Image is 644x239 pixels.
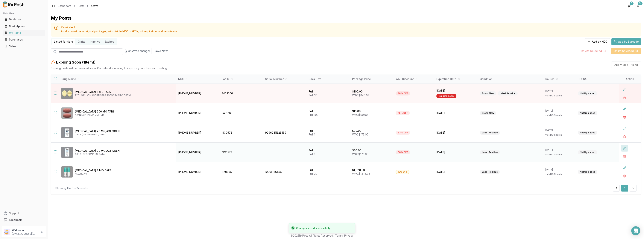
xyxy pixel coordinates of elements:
[621,153,628,160] button: Delete
[480,170,500,174] div: Label Residue
[265,77,304,81] div: Serial Number
[51,15,72,21] div: My Posts
[306,84,350,103] td: Full
[352,168,365,172] p: $1,320.00
[619,75,641,84] th: Action
[296,226,330,230] div: Changes saved successfully
[88,39,103,45] button: Inactive
[635,3,641,9] button: 9+
[626,3,632,9] button: 5
[436,77,475,81] div: Expiration Date
[75,39,88,45] button: Drafts
[436,131,475,135] span: [DATE]
[1,217,46,223] button: Feedback
[3,12,45,15] h2: Main Menu
[545,94,573,97] p: via NDC Search
[306,123,350,142] td: Full
[1,210,46,217] button: Support
[3,43,45,50] a: Sales
[335,234,343,237] a: Terms
[263,162,306,182] td: 10005166456
[344,234,353,237] a: Privacy
[578,131,597,135] div: Not Uploaded
[436,89,475,92] span: [DATE]
[1,23,46,29] button: Marketplace
[151,48,171,54] button: Save Now
[436,94,456,98] div: Expiring soon!
[545,77,573,81] div: Source
[611,38,641,45] button: Add by Barcode
[75,129,173,133] p: [MEDICAL_DATA] 20 MG/ACT SOLN
[352,94,369,97] span: WAC: $844.03
[621,173,628,179] button: Delete
[61,26,638,29] h5: Reminder!
[436,111,475,115] span: [DATE]
[480,91,496,95] div: Brand New
[309,172,317,175] span: Full: 30
[630,1,634,5] div: 5
[12,232,38,235] p: [EMAIL_ADDRESS][DOMAIN_NAME]
[480,150,500,154] div: Label Residue
[396,150,410,154] div: 66% OFF
[309,113,318,116] span: Full: 100
[436,170,475,174] span: [DATE]
[75,153,173,156] p: CIPLA [GEOGRAPHIC_DATA]
[58,4,98,8] nav: breadcrumb
[352,152,368,156] span: WAC: $175.00
[545,133,573,136] p: via NDC Search
[545,173,573,176] p: via NDC Search
[1,37,46,43] button: Purchases
[3,30,45,36] a: My Posts
[306,162,350,182] td: Full
[4,31,43,35] div: My Posts
[621,86,628,93] button: Edit
[396,131,410,135] div: 83% OFF
[78,4,84,8] a: Posts
[4,24,43,28] div: Marketplace
[75,94,173,97] p: ZYDUS PHARMACEUTICALS ([GEOGRAPHIC_DATA])
[621,133,628,140] button: Delete
[352,172,370,175] span: WAC: $1,518.88
[4,229,10,235] img: User avatar
[309,133,315,136] span: Full: 1
[75,90,173,94] p: [MEDICAL_DATA] 5 MG TABS
[545,129,573,132] p: [DATE]
[61,88,73,99] img: Phytonadione 5 MG TABS
[4,18,43,21] div: Dashboard
[498,91,518,95] div: Label Residue
[396,170,409,174] div: 13% OFF
[578,170,597,174] div: Not Uploaded
[545,114,573,117] p: via NDC Search
[396,77,432,81] div: WAC Discount
[309,94,317,97] span: Full: 30
[396,91,410,95] div: 88% OFF
[75,149,173,153] p: [MEDICAL_DATA] 20 MG/ACT SOLN
[436,150,475,154] span: [DATE]
[176,123,219,142] td: [PHONE_NUMBER]
[621,125,628,132] button: Edit
[545,149,573,152] p: [DATE]
[1,43,46,49] button: Sales
[306,103,350,123] td: Full
[75,110,173,113] p: [MEDICAL_DATA] 200 MG TABS
[4,38,43,41] div: Purchases
[176,142,219,162] td: [PHONE_NUMBER]
[12,229,38,232] p: Welcome
[176,162,219,182] td: [PHONE_NUMBER]
[124,48,171,54] div: Unsaved changes
[91,4,98,8] span: Active
[306,142,350,162] td: Full
[52,39,75,45] button: Listed for Sale
[352,77,391,81] div: Package Price
[4,44,43,48] div: Sales
[480,131,500,135] div: Label Residue
[480,111,496,115] div: Brand New
[55,186,88,190] div: Showing 1 to 5 of 5 results
[75,169,173,172] p: [MEDICAL_DATA] 3 MG CAPS
[621,106,628,112] button: Edit
[621,145,628,152] button: Edit
[3,16,45,23] a: Dashboard
[631,226,640,235] div: Open Intercom Messenger
[219,103,263,123] td: PA01763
